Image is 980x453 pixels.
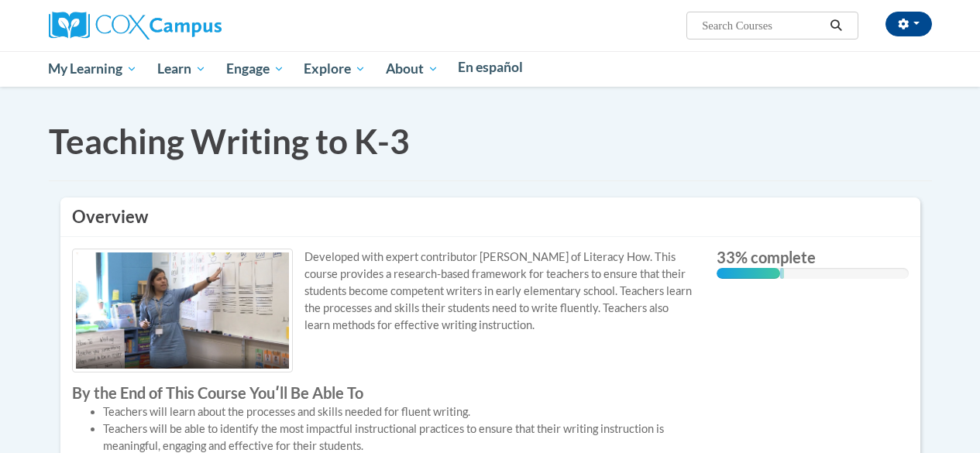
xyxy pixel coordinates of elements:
[449,51,534,84] a: En español
[386,60,438,78] span: About
[294,51,376,87] a: Explore
[37,51,944,87] div: Main menu
[49,18,222,31] a: Cox Campus
[458,59,523,75] span: En español
[72,249,694,334] p: Developed with expert contributor [PERSON_NAME] of Literacy How. This course provides a research-...
[147,51,216,87] a: Learn
[780,268,784,279] div: 0.001%
[824,16,848,35] button: Search
[72,384,694,401] label: By the End of This Course Youʹll Be Able To
[885,12,932,36] button: Account Settings
[829,20,843,32] i: 
[72,249,293,372] img: Course logo image
[304,60,366,78] span: Explore
[717,268,780,279] div: 33% complete
[39,51,148,87] a: My Learning
[48,60,137,78] span: My Learning
[103,403,694,420] li: Teachers will learn about the processes and skills needed for fluent writing.
[49,121,410,161] span: Teaching Writing to K-3
[49,12,222,39] img: Cox Campus
[717,249,909,266] label: 33% complete
[216,51,294,87] a: Engage
[157,60,206,78] span: Learn
[700,16,824,35] input: Search Courses
[72,205,909,229] h3: Overview
[226,60,284,78] span: Engage
[376,51,449,87] a: About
